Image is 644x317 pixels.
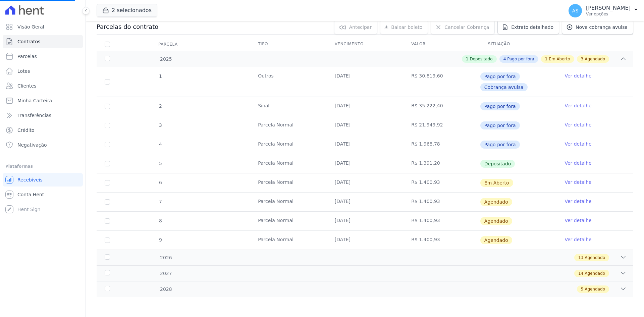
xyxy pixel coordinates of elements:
[586,5,631,11] p: [PERSON_NAME]
[3,138,83,152] a: Negativação
[565,217,591,224] a: Ver detalhe
[403,173,480,192] td: R$ 1.400,93
[17,176,43,183] span: Recebíveis
[5,162,80,170] div: Plataformas
[17,23,44,30] span: Visão Geral
[158,103,162,109] span: 2
[565,121,591,128] a: Ver detalhe
[250,231,327,250] td: Parcela Normal
[158,218,162,223] span: 8
[17,53,37,60] span: Parcelas
[158,199,162,204] span: 7
[17,112,51,119] span: Transferências
[549,56,570,62] span: Em Aberto
[578,270,583,276] span: 14
[250,135,327,154] td: Parcela Normal
[105,180,110,186] input: default
[105,199,110,205] input: default
[480,198,512,206] span: Agendado
[480,141,520,149] span: Pago por fora
[158,73,162,79] span: 1
[3,50,83,63] a: Parcelas
[105,161,110,166] input: Só é possível selecionar pagamentos em aberto
[327,67,404,97] td: [DATE]
[327,154,404,173] td: [DATE]
[158,161,162,166] span: 5
[3,20,83,34] a: Visão Geral
[585,56,605,62] span: Agendado
[105,123,110,128] input: Só é possível selecionar pagamentos em aberto
[503,56,506,62] span: 4
[565,179,591,186] a: Ver detalhe
[105,218,110,224] input: default
[497,20,559,34] a: Extrato detalhado
[3,64,83,78] a: Lotes
[250,116,327,135] td: Parcela Normal
[586,11,631,17] p: Ver opções
[327,37,404,51] th: Vencimento
[158,142,162,147] span: 4
[585,286,605,292] span: Agendado
[250,67,327,97] td: Outros
[158,237,162,243] span: 9
[480,37,557,51] th: Situação
[105,237,110,243] input: default
[250,97,327,116] td: Sinal
[150,38,186,51] div: Parcela
[327,116,404,135] td: [DATE]
[17,191,44,198] span: Conta Hent
[507,56,534,62] span: Pago por fora
[585,270,605,276] span: Agendado
[3,94,83,107] a: Minha Carteira
[327,97,404,116] td: [DATE]
[562,20,633,34] a: Nova cobrança avulsa
[250,193,327,211] td: Parcela Normal
[3,79,83,93] a: Clientes
[565,198,591,205] a: Ver detalhe
[565,160,591,166] a: Ver detalhe
[97,4,157,17] button: 2 selecionados
[511,24,553,31] span: Extrato detalhado
[97,23,158,31] h3: Parcelas do contrato
[403,231,480,250] td: R$ 1.400,93
[576,24,628,31] span: Nova cobrança avulsa
[17,38,40,45] span: Contratos
[327,231,404,250] td: [DATE]
[17,127,35,134] span: Crédito
[572,8,578,13] span: AS
[565,141,591,147] a: Ver detalhe
[565,236,591,243] a: Ver detalhe
[17,97,52,104] span: Minha Carteira
[105,142,110,147] input: Só é possível selecionar pagamentos em aberto
[403,212,480,230] td: R$ 1.400,93
[3,35,83,48] a: Contratos
[403,154,480,173] td: R$ 1.391,20
[578,255,583,261] span: 13
[158,180,162,185] span: 6
[250,212,327,230] td: Parcela Normal
[3,109,83,122] a: Transferências
[466,56,469,62] span: 1
[403,67,480,97] td: R$ 30.819,60
[545,56,548,62] span: 1
[17,68,30,74] span: Lotes
[250,37,327,51] th: Tipo
[585,255,605,261] span: Agendado
[3,123,83,137] a: Crédito
[480,72,520,81] span: Pago por fora
[480,236,512,244] span: Agendado
[403,97,480,116] td: R$ 35.222,40
[480,102,520,110] span: Pago por fora
[327,212,404,230] td: [DATE]
[563,1,644,20] button: AS [PERSON_NAME] Ver opções
[327,193,404,211] td: [DATE]
[581,286,584,292] span: 5
[3,173,83,187] a: Recebíveis
[327,173,404,192] td: [DATE]
[581,56,584,62] span: 3
[105,104,110,109] input: Só é possível selecionar pagamentos em aberto
[3,188,83,201] a: Conta Hent
[565,102,591,109] a: Ver detalhe
[480,160,515,168] span: Depositado
[403,135,480,154] td: R$ 1.968,78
